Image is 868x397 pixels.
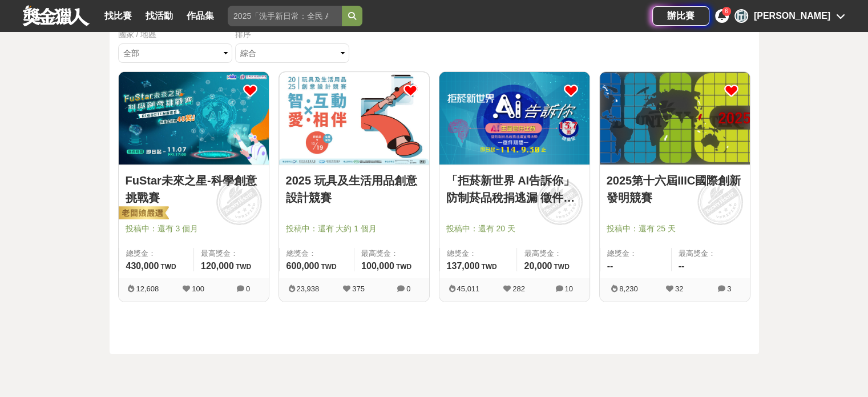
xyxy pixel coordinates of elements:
[607,172,743,206] a: 2025第十六屆IIIC國際創新發明競賽
[607,261,613,271] span: --
[118,29,235,41] div: 國家 / 地區
[361,261,394,271] span: 100,000
[447,248,510,259] span: 總獎金：
[136,284,159,293] span: 12,608
[725,8,728,14] span: 6
[446,172,583,206] a: 「拒菸新世界 AI告訴你」防制菸品稅捐逃漏 徵件比賽
[286,248,348,259] span: 總獎金：
[396,263,411,271] span: TWD
[679,248,743,259] span: 最高獎金：
[406,284,410,293] span: 0
[619,284,638,293] span: 8,230
[192,284,204,293] span: 100
[439,72,590,165] a: Cover Image
[754,9,830,23] div: [PERSON_NAME]
[600,72,750,165] a: Cover Image
[119,72,269,165] img: Cover Image
[279,72,429,165] a: Cover Image
[727,284,731,293] span: 3
[675,284,683,293] span: 32
[160,263,176,271] span: TWD
[524,261,552,271] span: 20,000
[600,72,750,165] img: Cover Image
[126,172,262,206] a: FuStar未來之星-科學創意挑戰賽
[554,263,569,271] span: TWD
[246,284,250,293] span: 0
[361,248,422,259] span: 最高獎金：
[286,223,422,235] span: 投稿中：還有 大約 1 個月
[481,263,496,271] span: TWD
[201,248,262,259] span: 最高獎金：
[182,8,219,24] a: 作品集
[116,206,169,222] img: 老闆娘嚴選
[652,6,709,26] a: 辦比賽
[235,29,352,41] div: 排序
[236,263,251,271] span: TWD
[286,172,422,206] a: 2025 玩具及生活用品創意設計競賽
[564,284,572,293] span: 10
[126,223,262,235] span: 投稿中：還有 3 個月
[607,248,664,259] span: 總獎金：
[734,9,748,23] div: 邱
[457,284,479,293] span: 45,011
[524,248,582,259] span: 最高獎金：
[126,261,159,271] span: 430,000
[141,8,177,24] a: 找活動
[100,8,136,24] a: 找比賽
[321,263,336,271] span: TWD
[446,223,583,235] span: 投稿中：還有 20 天
[607,223,743,235] span: 投稿中：還有 25 天
[439,72,590,165] img: Cover Image
[126,248,187,259] span: 總獎金：
[296,284,319,293] span: 23,938
[201,261,234,271] span: 120,000
[447,261,480,271] span: 137,000
[352,284,365,293] span: 375
[119,72,269,165] a: Cover Image
[286,261,320,271] span: 600,000
[512,284,525,293] span: 282
[279,72,429,165] img: Cover Image
[228,6,342,26] input: 2025「洗手新日常：全民 ALL IN」洗手歌全台徵選
[679,261,685,271] span: --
